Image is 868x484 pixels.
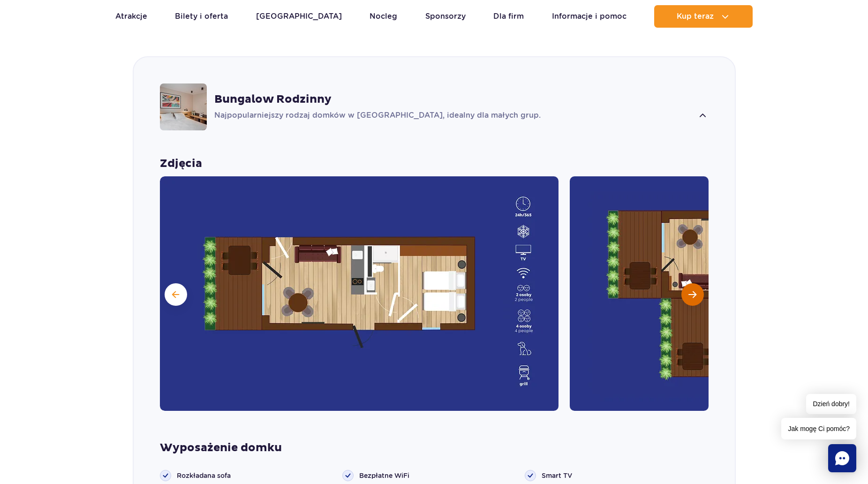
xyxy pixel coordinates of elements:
[370,5,397,28] a: Nocleg
[160,441,709,455] strong: Wyposażenie domku
[214,92,332,106] strong: Bungalow Rodzinny
[175,5,228,28] a: Bilety i oferta
[359,471,409,480] span: Bezpłatne WiFi
[425,5,466,28] a: Sponsorzy
[256,5,342,28] a: [GEOGRAPHIC_DATA]
[214,110,694,121] p: Najpopularniejszy rodzaj domków w [GEOGRAPHIC_DATA], idealny dla małych grup.
[806,394,856,414] span: Dzień dobry!
[677,12,714,21] span: Kup teraz
[160,157,709,171] strong: Zdjęcia
[493,5,524,28] a: Dla firm
[552,5,626,28] a: Informacje i pomoc
[781,418,856,439] span: Jak mogę Ci pomóc?
[542,471,572,480] span: Smart TV
[681,283,704,306] button: Następny slajd
[177,471,231,480] span: Rozkładana sofa
[828,444,856,472] div: Chat
[654,5,753,28] button: Kup teraz
[115,5,147,28] a: Atrakcje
